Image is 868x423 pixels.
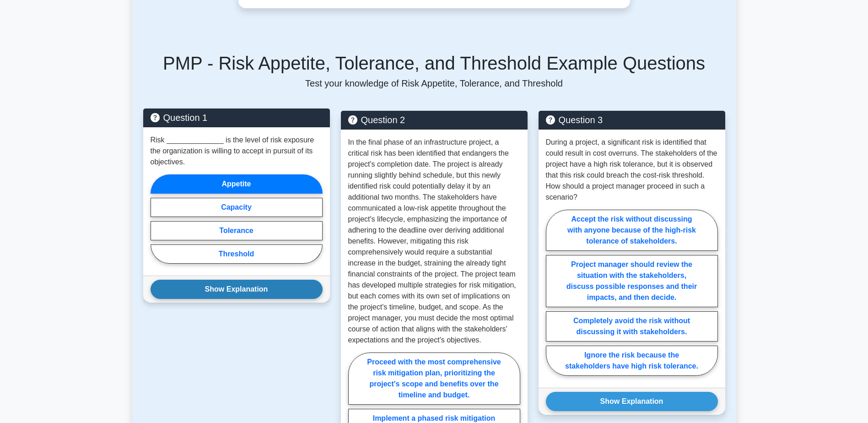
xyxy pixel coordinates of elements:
[151,174,323,194] label: Appetite
[151,280,323,299] button: Show Explanation
[348,137,520,346] p: In the final phase of an infrastructure project, a critical risk has been identified that endange...
[546,255,718,307] label: Project manager should review the situation with the stakeholders, discuss possible responses and...
[348,114,520,125] h5: Question 2
[348,352,520,405] label: Proceed with the most comprehensive risk mitigation plan, prioritizing the project's scope and be...
[546,346,718,376] label: Ignore the risk because the stakeholders have high risk tolerance.
[151,135,323,168] p: Risk ______________ is the level of risk exposure the organization is willing to accept in pursui...
[151,112,323,123] h5: Question 1
[546,114,718,125] h5: Question 3
[546,137,718,203] p: During a project, a significant risk is identified that could result in cost overruns. The stakeh...
[151,198,323,217] label: Capacity
[546,210,718,251] label: Accept the risk without discussing with anyone because of the high-risk tolerance of stakeholders.
[151,221,323,240] label: Tolerance
[546,392,718,411] button: Show Explanation
[546,311,718,342] label: Completely avoid the risk without discussing it with stakeholders.
[143,78,725,89] p: Test your knowledge of Risk Appetite, Tolerance, and Threshold
[151,244,323,264] label: Threshold
[143,52,725,74] h5: PMP - Risk Appetite, Tolerance, and Threshold Example Questions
